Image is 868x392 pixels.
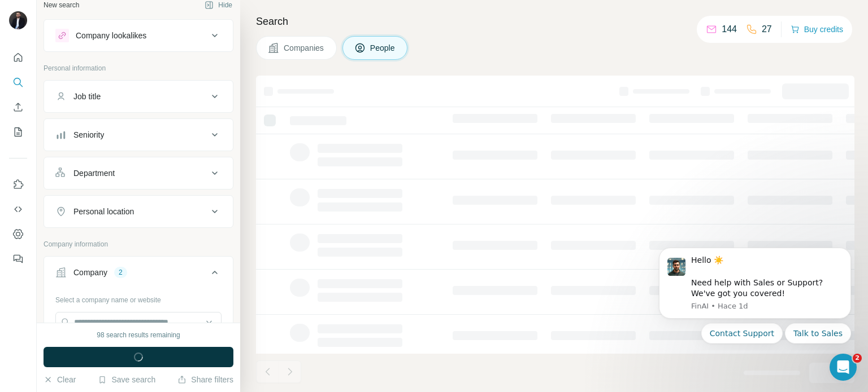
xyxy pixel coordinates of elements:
iframe: Intercom notifications mensaje [642,238,868,350]
button: Buy credits [791,21,843,37]
button: Department [44,160,233,187]
button: Quick start [9,47,27,68]
button: Seniority [44,121,233,148]
div: Department [73,168,115,179]
button: Use Surfe on LinkedIn [9,174,27,195]
div: 2 [114,267,127,278]
button: Search [9,72,27,93]
div: Select a company name or website [55,290,222,305]
button: Share filters [177,374,233,385]
span: People [370,42,396,54]
button: Use Surfe API [9,199,27,219]
div: Company lookalikes [76,30,146,41]
span: Companies [284,42,325,54]
div: 98 search results remaining [97,330,180,340]
button: Company lookalikes [44,22,233,49]
button: Job title [44,83,233,110]
p: Company information [44,239,233,249]
p: Personal information [44,63,233,73]
div: Personal location [73,206,134,217]
img: Avatar [9,11,27,29]
button: My lists [9,122,27,142]
div: Seniority [73,129,104,140]
p: 27 [762,23,772,36]
button: Enrich CSV [9,97,27,117]
h4: Search [256,14,854,29]
button: Dashboard [9,224,27,244]
button: Save search [98,374,155,385]
button: Personal location [44,198,233,225]
div: Company [73,267,107,278]
p: 144 [722,23,737,36]
div: Job title [73,91,101,102]
button: Feedback [9,249,27,269]
button: Company2 [44,259,233,290]
iframe: Intercom live chat [830,354,857,381]
span: 2 [853,354,862,363]
button: Clear [44,374,76,385]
